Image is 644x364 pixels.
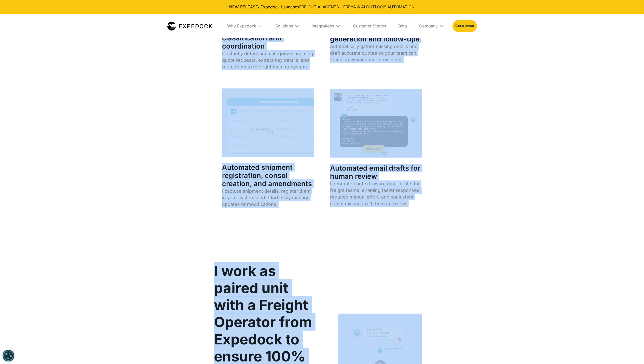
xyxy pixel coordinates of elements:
iframe: Chat Widget [559,309,644,364]
h2: Automated shipment registration, consol creation, and amendments [222,163,314,188]
a: FREIGHT AI AGENTS - FREYA & AI OUTLOOK AUTOMATION [299,4,415,9]
div: Integrations [312,23,334,28]
div: Integrations [308,14,345,38]
div: NEW RELEASE: Expedock Launches [4,4,640,10]
div: Why Expedock [227,23,256,28]
div: Solutions [275,23,293,28]
p: Automatically gather missing details and draft accurate quotes so your team can focus on winning ... [330,43,422,63]
p: I generate context-aware email drafts for freight teams, enabling faster responses, reduced manua... [330,180,422,207]
a: Blog [394,14,411,38]
div: Why Expedock [223,14,267,38]
a: Customer Stories [349,14,390,38]
a: Get a Demo [453,20,477,32]
h2: Automated email drafts for human review [330,164,422,180]
div: Company [415,14,448,38]
p: I instantly detect and categorize incoming quote requests, extract key details, and route them to... [222,50,314,70]
p: I capture shipment details, register them in your system, and effortlessly manage updates or modi... [222,188,314,208]
h2: Quotation requests classification and coordination [222,26,314,50]
div: Company [419,23,438,28]
div: Solutions [271,14,304,38]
